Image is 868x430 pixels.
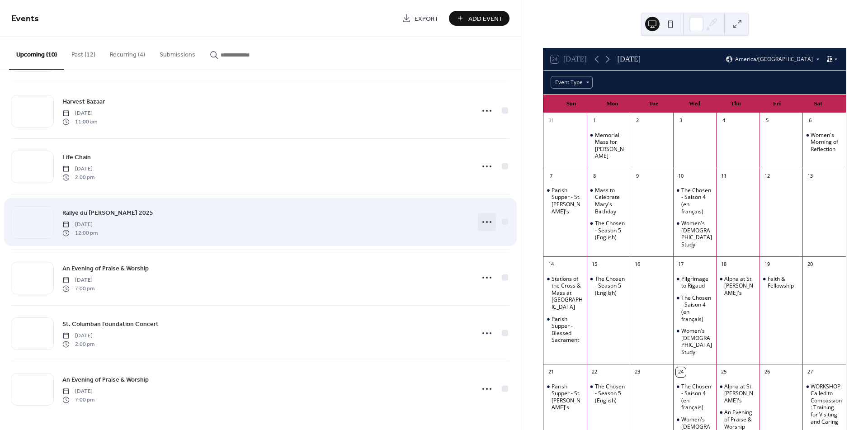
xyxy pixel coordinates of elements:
[587,132,630,160] div: Memorial Mass for Charlotte Light
[676,260,686,269] div: 17
[719,171,729,181] div: 11
[715,95,756,113] div: Thu
[62,263,149,274] a: An Evening of Praise & Worship
[716,275,759,297] div: Alpha at St. Anthony's
[802,132,846,153] div: Women's Morning of Reflection
[62,320,159,329] span: St. Columban Foundation Concert
[62,332,94,340] span: [DATE]
[762,171,772,181] div: 12
[543,187,587,215] div: Parish Supper - St. Raphael's
[64,37,103,69] button: Past (12)
[62,153,91,162] span: Life Chain
[415,14,439,24] span: Export
[762,367,772,377] div: 26
[632,171,642,181] div: 9
[673,383,717,411] div: The Chosen - Saison 4 (en français)
[632,116,642,126] div: 2
[618,54,641,65] div: [DATE]
[62,396,94,404] span: 7:00 pm
[62,96,105,107] a: Harvest Bazaar
[103,37,152,69] button: Recurring (4)
[62,264,149,274] span: An Evening of Praise & Worship
[673,275,717,289] div: Pilgrimage to Rigaud
[681,383,713,411] div: The Chosen - Saison 4 (en français)
[681,327,713,355] div: Women's [DEMOGRAPHIC_DATA] Study
[552,383,583,411] div: Parish Supper - St. [PERSON_NAME]'s
[805,116,815,126] div: 6
[587,220,630,241] div: The Chosen - Season 5 (English)
[62,284,94,293] span: 7:00 pm
[673,294,717,322] div: The Chosen - Saison 4 (en français)
[719,116,729,126] div: 4
[681,187,713,215] div: The Chosen - Saison 4 (en français)
[62,340,94,348] span: 2:00 pm
[551,95,592,113] div: Sun
[543,275,587,311] div: Stations of the Cross & Mass at Calvary
[590,171,599,181] div: 8
[595,187,627,215] div: Mass to Celebrate Mary's Birthday
[716,383,759,404] div: Alpha at St. Anthony's
[681,294,713,322] div: The Chosen - Saison 4 (en français)
[674,95,715,113] div: Wed
[62,375,149,385] span: An Evening of Praise & Worship
[587,275,630,297] div: The Chosen - Season 5 (English)
[756,95,797,113] div: Fri
[595,220,627,241] div: The Chosen - Season 5 (English)
[62,118,97,126] span: 11:00 am
[552,316,583,344] div: Parish Supper - Blessed Sacrament
[735,57,813,62] span: America/[GEOGRAPHIC_DATA]
[811,132,842,153] div: Women's Morning of Reflection
[590,260,599,269] div: 15
[62,229,98,237] span: 12:00 pm
[805,171,815,181] div: 13
[587,383,630,404] div: The Chosen - Season 5 (English)
[676,171,686,181] div: 10
[724,409,756,430] div: An Evening of Praise & Worship
[62,208,153,218] span: Rallye du [PERSON_NAME] 2025
[546,116,556,126] div: 31
[592,95,633,113] div: Mon
[762,116,772,126] div: 5
[681,220,713,248] div: Women's [DEMOGRAPHIC_DATA] Study
[633,95,674,113] div: Tue
[587,187,630,215] div: Mass to Celebrate Mary's Birthday
[681,275,713,289] div: Pilgrimage to Rigaud
[632,260,642,269] div: 16
[543,316,587,344] div: Parish Supper - Blessed Sacrament
[62,276,94,284] span: [DATE]
[595,383,627,404] div: The Chosen - Season 5 (English)
[62,221,98,229] span: [DATE]
[673,327,717,355] div: Women's Bible Study
[676,367,686,377] div: 24
[716,409,759,430] div: An Evening of Praise & Worship
[62,97,105,107] span: Harvest Bazaar
[768,275,799,289] div: Faith & Fellowship
[546,260,556,269] div: 14
[62,319,159,329] a: St. Columban Foundation Concert
[9,37,64,70] button: Upcoming (10)
[724,383,756,404] div: Alpha at St. [PERSON_NAME]'s
[552,187,583,215] div: Parish Supper - St. [PERSON_NAME]'s
[546,171,556,181] div: 7
[590,116,599,126] div: 1
[152,37,203,69] button: Submissions
[673,187,717,215] div: The Chosen - Saison 4 (en français)
[797,95,839,113] div: Sat
[62,152,91,162] a: Life Chain
[552,275,583,311] div: Stations of the Cross & Mass at [GEOGRAPHIC_DATA]
[62,208,153,218] a: Rallye du [PERSON_NAME] 2025
[546,367,556,377] div: 21
[590,367,599,377] div: 22
[62,374,149,385] a: An Evening of Praise & Worship
[395,11,445,26] a: Export
[595,132,627,160] div: Memorial Mass for [PERSON_NAME]
[805,367,815,377] div: 27
[632,367,642,377] div: 23
[449,11,509,26] button: Add Event
[676,116,686,126] div: 3
[62,165,94,173] span: [DATE]
[724,275,756,297] div: Alpha at St. [PERSON_NAME]'s
[62,173,94,181] span: 2:00 pm
[811,383,842,425] div: WORKSHOP: Called to Compassion: Training for Visiting and Caring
